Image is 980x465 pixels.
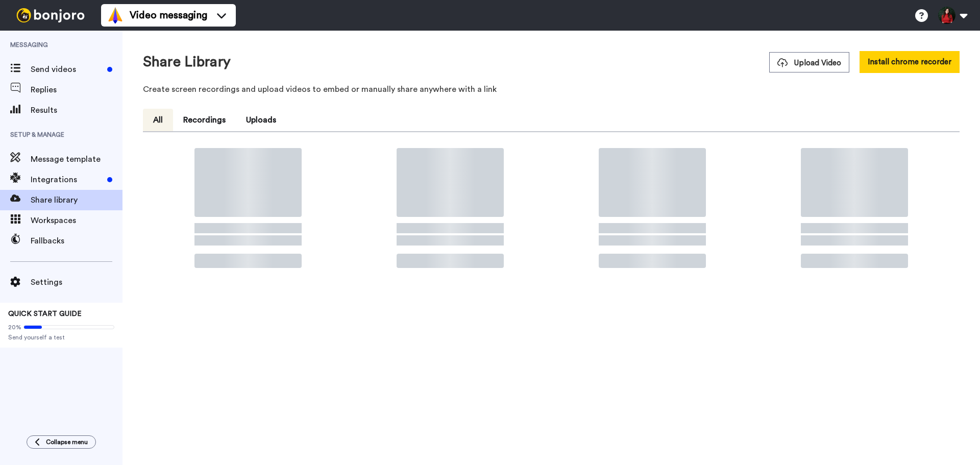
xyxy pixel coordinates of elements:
span: Integrations [31,174,103,186]
span: Share library [31,194,122,206]
span: Replies [31,84,122,96]
button: Upload Video [769,52,849,72]
span: QUICK START GUIDE [8,310,82,317]
span: Message template [31,153,122,165]
h1: Share Library [143,54,231,70]
p: Create screen recordings and upload videos to embed or manually share anywhere with a link [143,83,960,95]
span: Results [31,104,122,116]
img: vm-color.svg [107,7,124,23]
span: Upload Video [777,58,841,68]
span: Send videos [31,63,103,76]
button: All [143,109,173,131]
button: Install chrome recorder [860,51,960,73]
span: Send yourself a test [8,333,114,341]
span: Video messaging [130,8,207,22]
span: Collapse menu [46,438,88,446]
button: Recordings [173,109,236,131]
span: Settings [31,276,122,288]
span: Workspaces [31,214,122,227]
button: Collapse menu [27,435,96,449]
button: Uploads [236,109,286,131]
img: bj-logo-header-white.svg [12,8,89,22]
span: Fallbacks [31,235,122,247]
span: 20% [8,323,21,331]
